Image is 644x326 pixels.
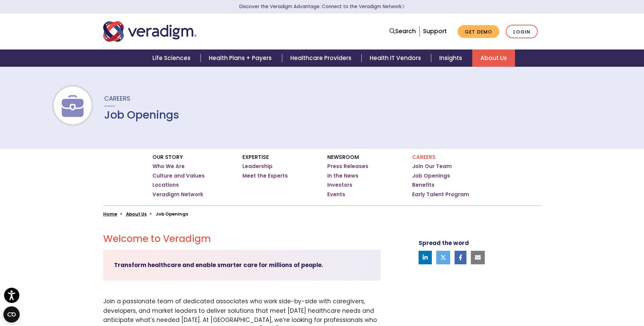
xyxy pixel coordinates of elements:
span: Learn More [402,3,405,10]
a: Home [103,211,117,217]
a: In the News [327,172,358,179]
a: Login [506,25,538,39]
a: Search [389,27,416,36]
a: Health IT Vendors [362,49,431,67]
a: Insights [431,49,472,67]
a: Press Releases [327,163,368,170]
strong: Transform healthcare and enable smarter care for millions of people. [114,261,323,269]
a: Meet the Experts [242,172,288,179]
a: Who We Are [152,163,185,170]
h2: Welcome to Veradigm [103,233,381,245]
a: Veradigm Network [152,191,203,198]
a: Benefits [412,182,435,188]
a: Life Sciences [144,49,201,67]
img: Veradigm logo [103,20,197,43]
a: Investors [327,182,352,188]
a: Health Plans + Payers [201,49,282,67]
a: Culture and Values [152,172,205,179]
strong: Spread the word [419,239,469,247]
a: Get Demo [458,25,499,38]
button: Open CMP widget [3,306,20,323]
a: Locations [152,182,179,188]
a: Leadership [242,163,273,170]
a: Events [327,191,345,198]
h1: Job Openings [104,108,179,121]
a: Job Openings [412,172,450,179]
a: About Us [126,211,147,217]
a: Join Our Team [412,163,452,170]
a: Early Talent Program [412,191,469,198]
a: Healthcare Providers [282,49,362,67]
a: Support [423,27,447,35]
a: About Us [472,49,515,67]
a: Discover the Veradigm Advantage: Connect to the Veradigm NetworkLearn More [239,3,405,10]
span: Careers [104,94,130,103]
